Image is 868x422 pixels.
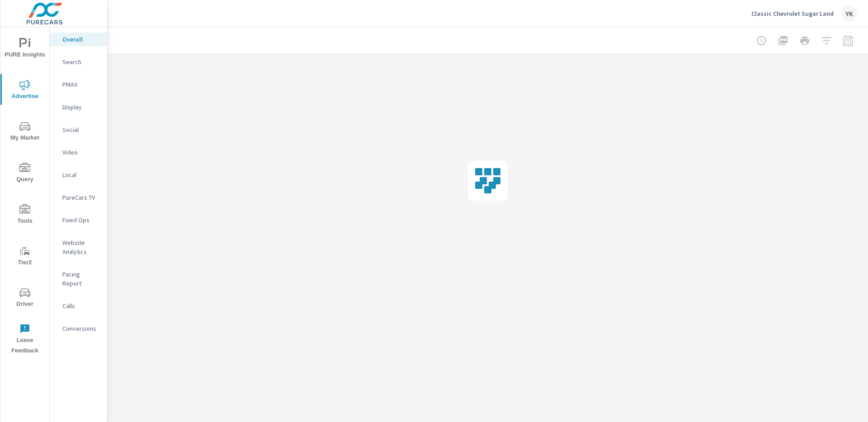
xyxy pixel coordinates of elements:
[62,170,100,179] p: Local
[50,213,107,227] div: Fixed Ops
[3,204,47,226] span: Tools
[3,324,47,356] span: Leave Feedback
[3,38,47,60] span: PURE Insights
[62,80,100,89] p: PMAX
[62,57,100,66] p: Search
[50,78,107,91] div: PMAX
[3,287,47,309] span: Driver
[50,191,107,204] div: PureCars TV
[3,246,47,268] span: Tier2
[62,216,100,225] p: Fixed Ops
[50,123,107,136] div: Social
[62,324,100,333] p: Conversions
[50,236,107,258] div: Website Analytics
[62,301,100,310] p: Calls
[50,322,107,335] div: Conversions
[50,55,107,69] div: Search
[0,27,49,360] div: nav menu
[62,238,100,256] p: Website Analytics
[62,148,100,157] p: Video
[62,270,100,288] p: Pacing Report
[751,9,834,18] p: Classic Chevrolet Sugar Land
[50,267,107,290] div: Pacing Report
[50,299,107,313] div: Calls
[62,193,100,202] p: PureCars TV
[50,100,107,114] div: Display
[3,80,47,102] span: Advertise
[62,125,100,134] p: Social
[62,35,100,44] p: Overall
[62,103,100,112] p: Display
[3,121,47,143] span: My Market
[3,163,47,185] span: Query
[50,168,107,182] div: Local
[50,145,107,159] div: Video
[841,5,857,22] div: YK
[50,33,107,46] div: Overall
